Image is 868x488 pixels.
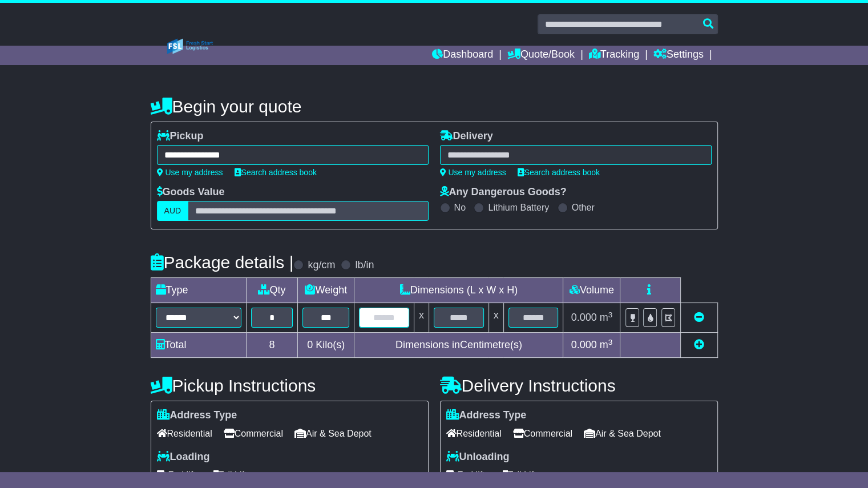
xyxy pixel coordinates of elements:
[151,376,429,395] h4: Pickup Instructions
[235,168,317,177] a: Search address book
[157,186,225,199] label: Goods Value
[694,312,704,323] a: Remove this item
[414,303,429,333] td: x
[496,466,536,484] span: Tail Lift
[563,278,620,303] td: Volume
[518,168,600,177] a: Search address book
[446,466,485,484] span: Forklift
[488,303,503,333] td: x
[298,278,354,303] td: Weight
[151,333,246,358] td: Total
[354,333,563,358] td: Dimensions in Centimetre(s)
[440,130,493,143] label: Delivery
[600,312,613,323] span: m
[157,201,189,221] label: AUD
[157,466,196,484] span: Forklift
[354,278,563,303] td: Dimensions (L x W x H)
[224,425,283,442] span: Commercial
[157,409,237,422] label: Address Type
[151,253,294,272] h4: Package details |
[246,278,298,303] td: Qty
[446,409,527,422] label: Address Type
[488,202,549,213] label: Lithium Battery
[151,278,246,303] td: Type
[440,168,506,177] a: Use my address
[157,168,223,177] a: Use my address
[157,425,212,442] span: Residential
[151,97,718,116] h4: Begin your quote
[294,425,372,442] span: Air & Sea Depot
[584,425,661,442] span: Air & Sea Depot
[600,339,613,350] span: m
[446,425,502,442] span: Residential
[589,46,639,65] a: Tracking
[298,333,354,358] td: Kilo(s)
[246,333,298,358] td: 8
[355,259,374,272] label: lb/in
[571,339,597,350] span: 0.000
[157,451,210,463] label: Loading
[307,339,313,350] span: 0
[513,425,572,442] span: Commercial
[454,202,466,213] label: No
[308,259,335,272] label: kg/cm
[571,312,597,323] span: 0.000
[440,186,567,199] label: Any Dangerous Goods?
[432,46,493,65] a: Dashboard
[507,46,575,65] a: Quote/Book
[446,451,510,463] label: Unloading
[207,466,247,484] span: Tail Lift
[653,46,704,65] a: Settings
[694,339,704,350] a: Add new item
[440,376,718,395] h4: Delivery Instructions
[608,338,613,346] sup: 3
[572,202,595,213] label: Other
[608,310,613,319] sup: 3
[157,130,204,143] label: Pickup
